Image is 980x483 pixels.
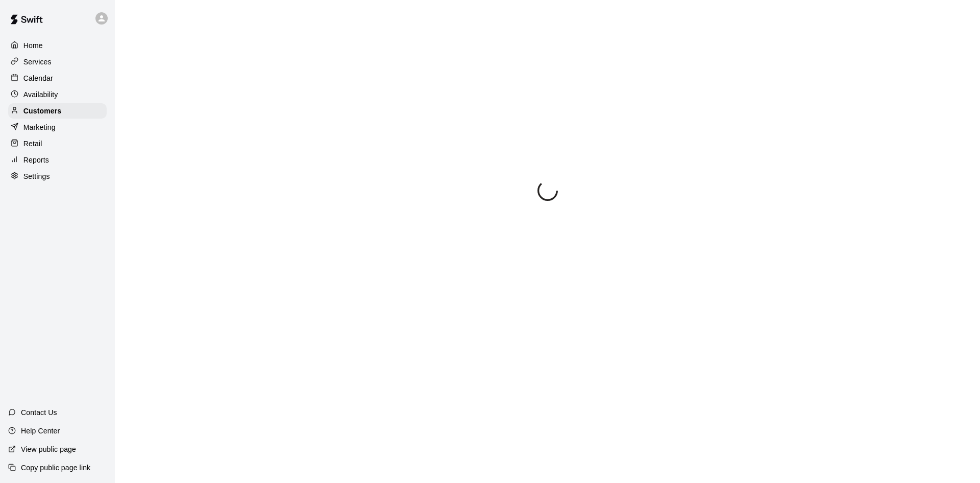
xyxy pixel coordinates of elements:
p: Availability [23,89,58,100]
p: Home [23,40,43,51]
a: Home [8,38,107,53]
p: Services [23,57,52,67]
a: Settings [8,169,107,184]
a: Marketing [8,120,107,135]
a: Retail [8,136,107,151]
p: Settings [23,171,50,181]
p: View public page [21,444,76,454]
p: Customers [23,106,61,116]
p: Contact Us [21,407,57,418]
a: Availability [8,87,107,102]
p: Help Center [21,426,60,436]
p: Reports [23,155,49,165]
p: Marketing [23,122,56,132]
p: Retail [23,139,42,149]
a: Services [8,54,107,70]
p: Copy public page link [21,463,90,473]
p: Calendar [23,73,53,83]
a: Calendar [8,71,107,86]
a: Customers [8,103,107,119]
a: Reports [8,152,107,168]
